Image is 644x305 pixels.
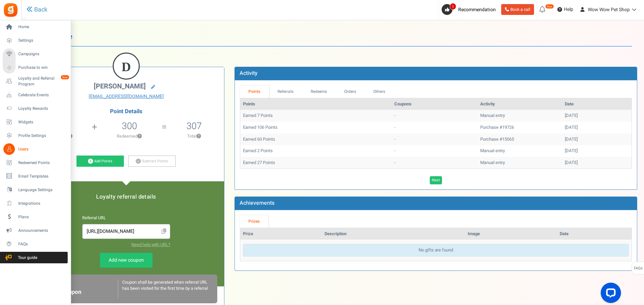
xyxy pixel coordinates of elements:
[35,194,217,200] h5: Loyalty referral details
[18,38,66,43] span: Settings
[392,98,478,110] th: Coupons
[442,4,498,15] a: 1 Recommendation
[76,156,124,167] a: Add Points
[336,85,365,98] a: Orders
[3,76,68,87] a: Loyalty and Referral Program New
[3,184,68,196] a: Language Settings
[18,76,68,87] span: Loyalty and Referral Program
[634,262,643,275] span: FAQs
[3,116,68,128] a: Widgets
[557,228,631,240] th: Date
[562,6,573,13] span: Help
[269,85,302,98] a: Referrals
[240,145,392,157] td: Earned 2 Points
[365,85,394,98] a: Others
[478,134,562,145] td: Purchase #15065
[3,225,68,236] a: Announcements
[565,148,629,154] div: [DATE]
[302,85,336,98] a: Redeems
[3,255,50,261] span: Tour guide
[458,6,496,13] span: Recommendation
[240,199,274,207] b: Achievements
[61,75,69,80] em: New
[240,69,258,77] b: Activity
[186,121,202,131] h5: 307
[3,211,68,223] a: Plans
[555,4,576,15] a: Help
[3,238,68,250] a: FAQs
[480,147,505,154] span: Manual entry
[588,6,630,13] span: Wow Wow Pet Shop
[3,89,68,101] a: Celebrate Events
[392,134,478,145] td: -
[243,244,629,257] div: No gifts are found
[240,122,392,134] td: Earned 106 Points
[40,283,118,295] h6: Loyalty Referral Coupon
[18,106,66,111] span: Loyalty Rewards
[3,62,68,74] a: Purchase to win
[3,157,68,168] a: Redeemed Points
[82,216,170,221] h6: Referral URL
[565,113,629,119] div: [DATE]
[3,2,18,18] img: Gratisfaction
[240,215,268,228] a: Prizes
[197,134,201,139] button: ?
[131,242,170,248] a: Need help with URL?
[430,176,442,184] a: Next
[18,92,66,98] span: Celebrate Events
[18,51,66,57] span: Campaigns
[128,156,176,167] a: Subtract Points
[94,81,146,91] span: [PERSON_NAME]
[114,54,139,80] figcaption: D
[450,3,456,10] span: 1
[3,21,68,33] a: Home
[465,228,557,240] th: Image
[322,228,465,240] th: Description
[240,85,269,98] a: Points
[137,134,142,139] button: ?
[480,159,505,166] span: Manual entry
[100,253,153,268] a: Add new coupon
[240,98,392,110] th: Points
[158,226,169,238] span: Click to Copy
[18,146,66,152] span: Users
[18,214,66,220] span: Plans
[18,174,66,179] span: Email Templates
[122,121,137,131] h5: 300
[392,110,478,122] td: -
[480,112,505,119] span: Manual entry
[240,134,392,145] td: Earned 60 Points
[545,4,554,9] em: New
[240,110,392,122] td: Earned 7 Points
[18,241,66,247] span: FAQs
[478,98,562,110] th: Activity
[98,133,161,139] p: Redeemed
[3,198,68,209] a: Integrations
[18,133,66,139] span: Profile Settings
[240,157,392,169] td: Earned 27 Points
[3,143,68,155] a: Users
[18,119,66,125] span: Widgets
[478,122,562,134] td: Purchase #19726
[565,124,629,131] div: [DATE]
[3,48,68,60] a: Campaigns
[33,27,632,46] h1: User Profile
[562,98,631,110] th: Date
[3,130,68,141] a: Profile Settings
[18,65,66,70] span: Purchase to win
[3,170,68,182] a: Email Templates
[392,145,478,157] td: -
[240,228,322,240] th: Prize
[168,133,221,139] p: Total
[392,157,478,169] td: -
[18,228,66,233] span: Announcements
[565,160,629,166] div: [DATE]
[18,160,66,166] span: Redeemed Points
[501,4,534,15] a: Book a call
[18,187,66,193] span: Language Settings
[34,93,219,100] a: [EMAIL_ADDRESS][DOMAIN_NAME]
[118,279,213,299] div: Coupon shall be generated when referral URL has been visited for the first time by a referral
[392,122,478,134] td: -
[28,108,224,115] h4: Point Details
